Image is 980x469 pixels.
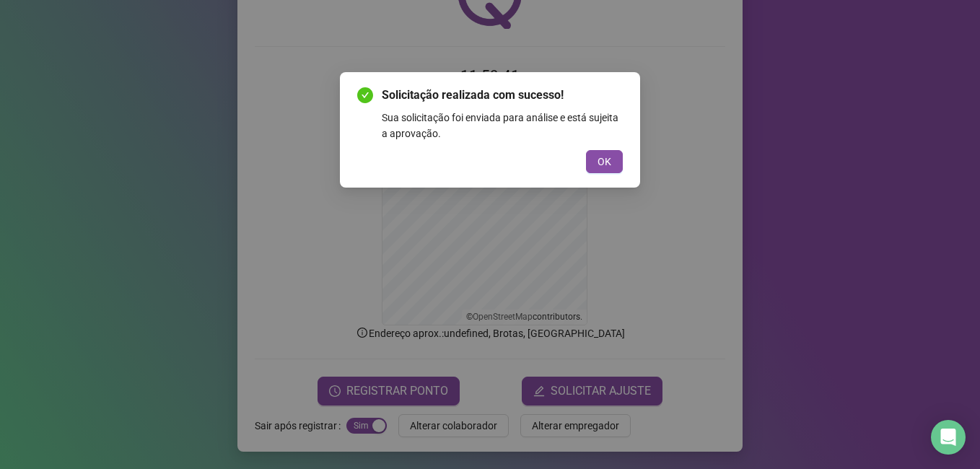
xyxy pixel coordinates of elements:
[931,420,966,455] div: Open Intercom Messenger
[382,87,623,104] span: Solicitação realizada com sucesso!
[357,87,373,103] span: check-circle
[598,154,611,170] span: OK
[586,150,623,173] button: OK
[382,110,623,141] div: Sua solicitação foi enviada para análise e está sujeita a aprovação.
